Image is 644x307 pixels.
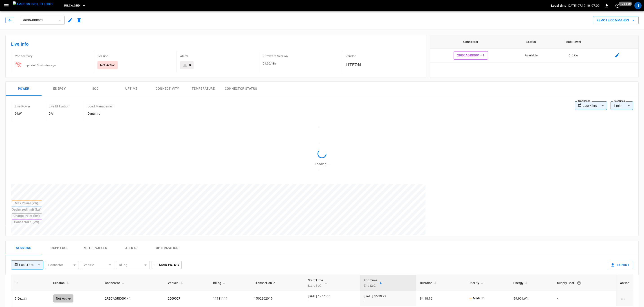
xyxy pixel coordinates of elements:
span: Session [53,280,71,286]
th: Max Power [551,35,596,49]
button: Alerts [113,241,149,255]
div: End Time [364,278,377,288]
span: Priority [468,280,485,286]
p: Connectivity [15,54,90,58]
div: Start Time [308,278,323,288]
span: Connector [105,280,126,286]
label: Time Range [578,99,590,103]
button: Optimization [149,241,185,255]
button: Temperature [185,82,221,96]
button: Remote Commands [593,16,639,24]
p: Local time [551,3,567,8]
span: RB.CA.GRD [64,3,80,8]
th: Status [512,35,551,49]
table: sessions table [11,275,633,306]
button: 2RBCAGRD001 [20,16,65,25]
div: profile-icon [634,2,642,9]
p: Live Power [15,104,31,109]
p: Load Management [88,104,115,109]
h6: Dynamic [88,111,115,116]
p: Not Active [100,63,115,67]
span: 01.00.18b [263,62,276,65]
button: Sessions [6,241,42,255]
div: charging session options [620,296,629,301]
button: Connector Status [221,82,260,96]
th: Action [616,275,633,291]
span: Loading... [315,162,329,166]
p: Start SoC [308,283,323,288]
span: IdTag [213,280,227,286]
td: Available [512,49,551,62]
h6: 0% [49,111,69,116]
span: 10 s ago [619,2,632,6]
div: 1 min [611,101,633,110]
div: Supply Cost [557,279,613,287]
p: [DATE] 07:12:10 -07:00 [567,3,600,8]
img: ampcontrol.io logo [13,1,53,7]
span: 2RBCAGRD001 [23,18,56,23]
div: remote commands options [593,16,639,24]
button: Ocpp logs [42,241,77,255]
button: 2RBCAGRD001 - 1 [454,51,488,60]
div: Last 4 hrs [19,261,43,269]
div: 0 [189,63,191,67]
span: updated 5 minutes ago [26,64,56,67]
div: Last 4 hrs [583,101,607,110]
table: connector table [430,35,638,62]
button: The cost of your charging session based on your supply rates [575,279,583,287]
p: End SoC [364,283,377,288]
button: set refresh interval [614,2,621,9]
p: Vendor [346,54,421,58]
label: Resolution [614,99,625,103]
button: Uptime [113,82,149,96]
span: Vehicle [168,280,185,286]
span: Energy [513,280,529,286]
p: Firmware Version [263,54,338,58]
th: ID [11,275,50,291]
button: More Filters [152,261,181,269]
th: Transaction Id [251,275,304,291]
p: Live Utilization [49,104,69,109]
button: Power [6,82,42,96]
p: Session [97,54,173,58]
h6: LITEON [346,61,421,68]
h6: Live Info [11,40,421,48]
td: 6.5 kW [551,49,596,62]
span: End TimeEnd SoC [364,278,383,288]
button: Connectivity [149,82,185,96]
p: Alerts [180,54,255,58]
h6: 0 kW [15,111,31,116]
button: Meter Values [77,241,113,255]
button: Energy [42,82,77,96]
button: RB.CA.GRD [62,1,87,10]
button: SOC [77,82,113,96]
th: Connector [430,35,512,49]
button: Export [608,261,633,269]
span: Duration [420,280,438,286]
span: Start TimeStart SoC [308,278,329,288]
